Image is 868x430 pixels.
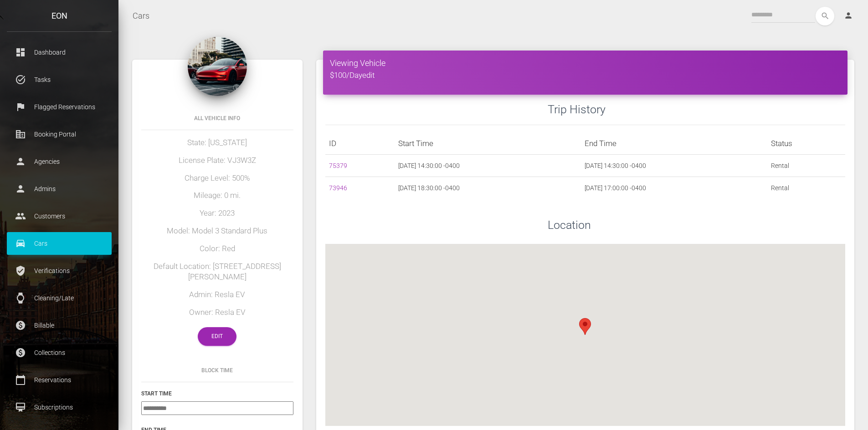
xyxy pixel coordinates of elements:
[7,205,112,228] a: people Customers
[767,177,845,199] td: Rental
[548,217,845,233] h3: Location
[14,46,105,59] p: Dashboard
[7,232,112,255] a: drive_eta Cars
[141,114,293,122] h6: All Vehicle Info
[141,137,293,148] h5: State: [US_STATE]
[767,132,845,155] th: Status
[581,155,767,177] td: [DATE] 14:30:00 -0400
[581,177,767,199] td: [DATE] 17:00:00 -0400
[7,96,112,118] a: flag Flagged Reservations
[7,41,112,64] a: dashboard Dashboard
[325,132,395,155] th: ID
[395,177,581,199] td: [DATE] 18:30:00 -0400
[395,132,581,155] th: Start Time
[7,341,112,364] a: paid Collections
[141,366,293,374] h6: Block Time
[581,132,767,155] th: End Time
[7,369,112,391] a: calendar_today Reservations
[198,327,236,346] a: Edit
[133,5,149,27] a: Cars
[14,127,105,141] p: Booking Portal
[141,173,293,184] h5: Charge Level: 500%
[837,7,861,25] a: person
[329,184,347,192] a: 73946
[548,101,845,117] h3: Trip History
[14,100,105,114] p: Flagged Reservations
[141,226,293,237] h5: Model: Model 3 Standard Plus
[7,287,112,309] a: watch Cleaning/Late
[14,319,105,332] p: Billable
[7,123,112,146] a: corporate_fare Booking Portal
[14,73,105,86] p: Tasks
[7,396,112,419] a: card_membership Subscriptions
[816,7,834,25] button: search
[7,259,112,282] a: verified_user Verifications
[141,190,293,201] h5: Mileage: 0 mi.
[14,237,105,250] p: Cars
[141,155,293,166] h5: License Plate: VJ3W3Z
[141,307,293,318] h5: Owner: Resla EV
[395,155,581,177] td: [DATE] 14:30:00 -0400
[141,390,293,398] h6: Start Time
[14,155,105,168] p: Agencies
[14,346,105,359] p: Collections
[141,261,293,283] h5: Default Location: [STREET_ADDRESS][PERSON_NAME]
[7,150,112,173] a: person Agencies
[329,162,347,169] a: 75379
[14,291,105,305] p: Cleaning/Late
[767,155,845,177] td: Rental
[14,400,105,414] p: Subscriptions
[14,373,105,387] p: Reservations
[14,182,105,196] p: Admins
[188,37,247,96] img: 221.jpg
[7,314,112,337] a: paid Billable
[141,243,293,254] h5: Color: Red
[14,209,105,223] p: Customers
[330,57,841,69] h4: Viewing Vehicle
[14,264,105,278] p: Verifications
[844,11,853,20] i: person
[7,68,112,91] a: task_alt Tasks
[330,70,841,81] h5: $100/Day
[7,177,112,200] a: person Admins
[362,71,375,80] a: edit
[141,208,293,219] h5: Year: 2023
[141,289,293,300] h5: Admin: Resla EV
